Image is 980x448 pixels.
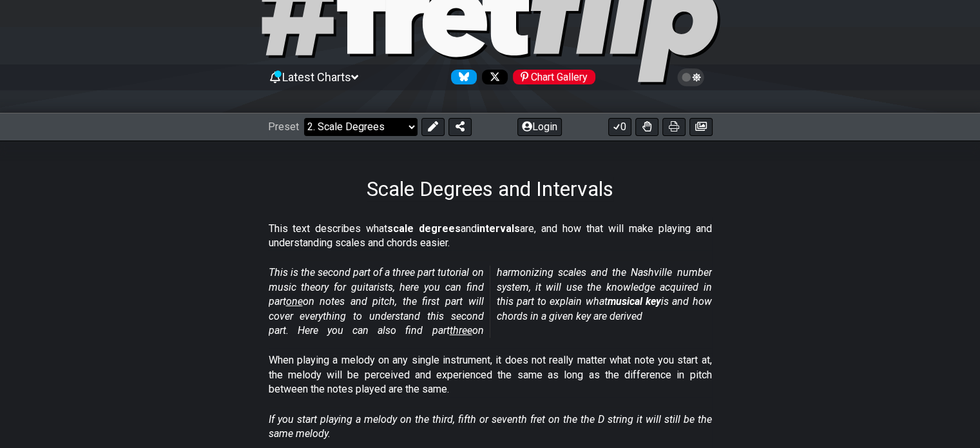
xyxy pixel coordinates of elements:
[387,222,461,235] strong: scale degrees
[421,118,445,136] button: Edit Preset
[286,295,303,307] span: one
[269,266,712,336] em: This is the second part of a three part tutorial on music theory for guitarists, here you can fin...
[517,118,562,136] button: Login
[684,72,698,83] span: Toggle light / dark theme
[513,70,595,84] div: Chart Gallery
[662,118,686,136] button: Print
[608,295,661,307] strong: musical key
[608,118,631,136] button: 0
[448,118,472,136] button: Share Preset
[367,177,613,201] h1: Scale Degrees and Intervals
[269,353,712,396] p: When playing a melody on any single instrument, it does not really matter what note you start at,...
[304,118,418,136] select: Preset
[446,70,477,84] a: Follow #fretflip at Bluesky
[269,413,712,440] em: If you start playing a melody on the third, fifth or seventh fret on the the D string it will sti...
[689,118,713,136] button: Create image
[477,70,508,84] a: Follow #fretflip at X
[477,222,520,235] strong: intervals
[269,222,712,251] p: This text describes what and are, and how that will make playing and understanding scales and cho...
[268,121,299,133] span: Preset
[450,324,472,336] span: three
[508,70,595,84] a: #fretflip at Pinterest
[635,118,658,136] button: Toggle Dexterity for all fretkits
[282,70,351,84] span: Latest Charts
